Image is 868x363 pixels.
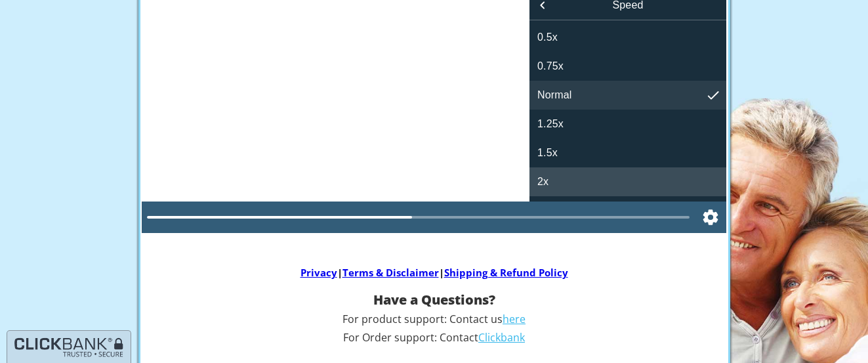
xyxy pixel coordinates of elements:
[529,139,726,167] button: 1.5x
[142,266,726,280] p: | |
[529,81,726,110] button: Normal
[529,20,726,202] div: Playback speed
[529,23,726,52] button: 0.5x
[695,202,726,233] button: Settings
[14,337,124,358] img: logo-tab-dark-blue-en.png
[537,145,558,161] span: 1.5x
[529,110,726,139] button: 1.25x
[537,30,558,45] span: 0.5x
[537,174,548,190] span: 2x
[529,52,726,81] button: 0.75x
[136,293,733,307] h4: Have a Questions?
[478,330,525,345] a: Clickbank
[300,266,337,279] a: Privacy
[537,58,564,74] span: 0.75x
[444,266,568,279] a: Shipping & Refund Policy
[136,314,733,326] h5: For product support: Contact us
[537,87,571,103] span: Normal
[529,167,726,196] button: 2x
[537,116,564,132] span: 1.25x
[136,332,733,344] h5: For Order support: Contact
[342,266,439,279] a: Terms & Disclaimer
[503,312,526,326] a: here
